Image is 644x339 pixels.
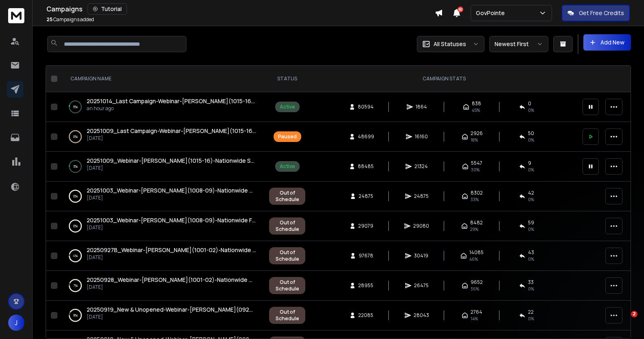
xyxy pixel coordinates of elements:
span: 0 % [528,107,534,113]
span: 50 [458,7,463,12]
button: Add New [583,34,631,51]
button: J [8,315,24,331]
span: 0 % [528,196,534,203]
p: [DATE] [87,135,256,142]
span: 0 % [528,315,534,322]
td: 0%20251003_Webinar-[PERSON_NAME](1008-09)-Nationwide Facility Support Contracts[DATE] [61,211,264,241]
th: STATUS [264,66,310,92]
td: 9%20250919_New & Unopened-Webinar-[PERSON_NAME](0924-25)-Nationwide Marketing Support Contracts[D... [61,301,264,330]
td: 3%20251009_Webinar-[PERSON_NAME](1015-16)-Nationwide Security Service Contracts[DATE] [61,152,264,182]
p: 7 % [73,281,78,290]
span: 25 [46,16,53,23]
span: 20251009_Last Campaign-Webinar-[PERSON_NAME](1015-16)-Nationwide Facility Support Contracts [87,127,359,135]
span: 80594 [358,104,374,110]
span: 2764 [471,309,482,315]
span: 8302 [471,190,483,196]
span: 24875 [359,193,373,199]
span: 9 [528,160,531,166]
span: 2926 [471,130,483,137]
div: Paused [278,133,297,140]
p: 9 % [73,311,78,319]
span: 838 [472,100,481,107]
p: 0 % [73,133,78,141]
span: 28043 [414,312,429,319]
span: 26475 [414,282,429,289]
p: [DATE] [87,284,256,290]
p: an hour ago [87,105,256,112]
button: Get Free Credits [562,5,630,21]
span: 0 % [528,226,534,233]
td: 0%20251009_Last Campaign-Webinar-[PERSON_NAME](1015-16)-Nationwide Facility Support Contracts[DATE] [61,122,264,152]
span: 5547 [471,160,482,166]
span: 20251003_Webinar-[PERSON_NAME](1008-09)-Nationwide Security Service Contracts [87,186,322,194]
span: 28955 [358,282,373,289]
p: [DATE] [87,314,256,320]
p: [DATE] [87,165,256,171]
span: 22085 [358,312,373,319]
a: 20251003_Webinar-[PERSON_NAME](1008-09)-Nationwide Facility Support Contracts [87,216,256,224]
p: Campaigns added [46,16,94,23]
span: 20251014_Last Campaign-Webinar-[PERSON_NAME](1015-16)-Nationwide Facility Support Contracts [87,97,358,105]
span: 0 % [528,166,534,173]
span: 20250927B_Webinar-[PERSON_NAME](1001-02)-Nationwide Facility Support Contracts [87,246,323,254]
p: All Statuses [434,40,466,48]
span: 9652 [471,279,483,286]
span: 2 [631,311,637,317]
span: 33 % [471,196,479,203]
span: 59 [528,219,534,226]
td: 4%20250927B_Webinar-[PERSON_NAME](1001-02)-Nationwide Facility Support Contracts[DATE] [61,241,264,271]
span: 29 % [470,226,478,233]
p: 0 % [73,222,78,230]
td: 0%20251003_Webinar-[PERSON_NAME](1008-09)-Nationwide Security Service Contracts[DATE] [61,182,264,211]
span: 97678 [359,253,373,259]
div: Active [280,163,295,170]
p: [DATE] [87,254,256,261]
span: 50 [528,130,534,137]
div: Campaigns [46,3,435,15]
span: 29079 [358,223,373,229]
p: 3 % [73,162,78,171]
td: 5%20251014_Last Campaign-Webinar-[PERSON_NAME](1015-16)-Nationwide Facility Support Contractsan h... [61,92,264,122]
p: [DATE] [87,195,256,201]
button: Tutorial [88,3,127,15]
span: 0 % [528,256,534,262]
p: 0 % [73,192,78,200]
a: 20250928_Webinar-[PERSON_NAME](1001-02)-Nationwide Marketing Support Contracts [87,276,256,284]
span: 0 % [528,137,534,143]
span: 48699 [358,133,374,140]
p: 5 % [73,103,78,111]
span: 8482 [470,219,483,226]
span: 1864 [416,104,427,110]
span: 18 % [471,137,478,143]
div: Active [280,104,295,110]
span: 20251009_Webinar-[PERSON_NAME](1015-16)-Nationwide Security Service Contracts [87,157,320,164]
button: Newest First [489,36,548,52]
span: 30 % [471,166,480,173]
div: Out of Schedule [274,190,301,203]
p: 4 % [73,252,78,260]
span: 20251003_Webinar-[PERSON_NAME](1008-09)-Nationwide Facility Support Contracts [87,216,320,224]
div: Out of Schedule [274,219,301,233]
a: 20251009_Last Campaign-Webinar-[PERSON_NAME](1015-16)-Nationwide Facility Support Contracts [87,127,256,135]
div: Out of Schedule [274,249,301,262]
span: 29080 [413,223,429,229]
a: 20250927B_Webinar-[PERSON_NAME](1001-02)-Nationwide Facility Support Contracts [87,246,256,254]
span: 36 % [471,286,479,292]
span: 46 % [469,256,478,262]
span: 20250919_New & Unopened-Webinar-[PERSON_NAME](0924-25)-Nationwide Marketing Support Contracts [87,306,377,313]
span: 24875 [414,193,429,199]
span: 16160 [415,133,428,140]
span: 43 [528,249,534,256]
p: [DATE] [87,224,256,231]
span: 20250928_Webinar-[PERSON_NAME](1001-02)-Nationwide Marketing Support Contracts [87,276,328,284]
p: Get Free Credits [579,9,624,17]
th: CAMPAIGN NAME [61,66,264,92]
div: Out of Schedule [274,279,301,292]
span: 30419 [414,253,428,259]
span: 42 [528,190,534,196]
p: GovPointe [476,9,508,17]
span: 21324 [414,163,428,170]
div: Out of Schedule [274,309,301,322]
